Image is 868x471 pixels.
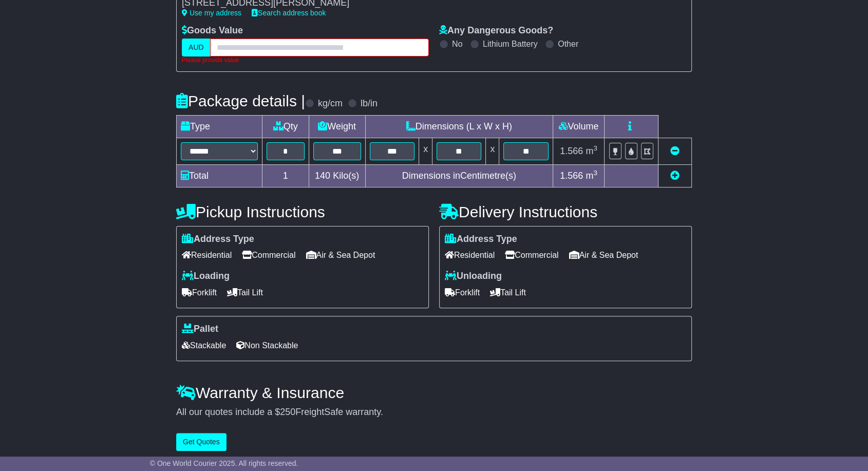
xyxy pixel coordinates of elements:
[176,92,305,109] h4: Package details |
[227,285,263,300] span: Tail Lift
[176,203,429,220] h4: Pickup Instructions
[586,146,597,156] span: m
[505,247,558,263] span: Commercial
[242,247,295,263] span: Commercial
[177,115,262,138] td: Type
[445,234,517,245] label: Address Type
[670,171,680,181] a: Add new item
[560,146,583,156] span: 1.566
[182,25,243,36] label: Goods Value
[252,9,326,17] a: Search address book
[309,115,365,138] td: Weight
[419,138,432,164] td: x
[553,115,604,138] td: Volume
[309,164,365,187] td: Kilo(s)
[182,56,429,64] div: Please provide value
[176,433,227,451] button: Get Quotes
[182,247,232,263] span: Residential
[182,337,226,353] span: Stackable
[439,25,553,36] label: Any Dangerous Goods?
[182,9,241,17] a: Use my address
[177,164,262,187] td: Total
[560,171,583,181] span: 1.566
[182,271,230,282] label: Loading
[150,459,298,467] span: © One World Courier 2025. All rights reserved.
[586,171,597,181] span: m
[182,285,217,300] span: Forklift
[445,247,495,263] span: Residential
[361,98,378,109] label: lb/in
[486,138,499,164] td: x
[569,247,638,263] span: Air & Sea Depot
[439,203,692,220] h4: Delivery Instructions
[262,115,309,138] td: Qty
[490,285,526,300] span: Tail Lift
[483,39,538,49] label: Lithium Battery
[182,39,211,56] label: AUD
[558,39,578,49] label: Other
[452,39,462,49] label: No
[670,146,680,156] a: Remove this item
[445,271,502,282] label: Unloading
[182,234,254,245] label: Address Type
[306,247,375,263] span: Air & Sea Depot
[318,98,343,109] label: kg/cm
[280,407,295,417] span: 250
[315,171,330,181] span: 140
[262,164,309,187] td: 1
[176,384,692,401] h4: Warranty & Insurance
[176,407,692,418] div: All our quotes include a $ FreightSafe warranty.
[365,164,553,187] td: Dimensions in Centimetre(s)
[593,169,597,177] sup: 3
[445,285,480,300] span: Forklift
[236,337,298,353] span: Non Stackable
[365,115,553,138] td: Dimensions (L x W x H)
[593,144,597,152] sup: 3
[182,324,218,335] label: Pallet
